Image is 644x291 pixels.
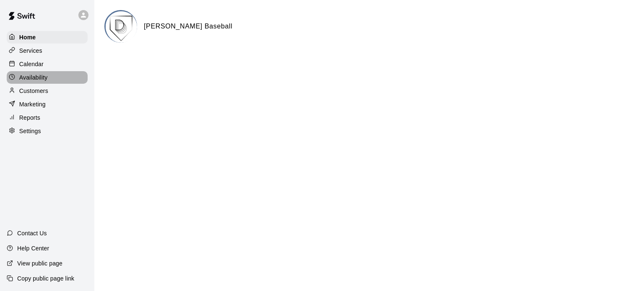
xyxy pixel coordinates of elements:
[17,259,62,268] p: View public page
[7,44,88,57] a: Services
[17,244,49,252] p: Help Center
[144,21,233,32] h6: [PERSON_NAME] Baseball
[19,46,42,55] p: Services
[19,127,41,135] p: Settings
[17,274,74,283] p: Copy public page link
[7,71,88,84] a: Availability
[19,113,40,122] p: Reports
[7,85,88,97] a: Customers
[106,11,137,43] img: DREGER Baseball logo
[7,58,88,70] a: Calendar
[17,229,47,237] p: Contact Us
[19,33,36,41] p: Home
[7,31,88,44] a: Home
[7,98,88,111] a: Marketing
[19,100,46,108] p: Marketing
[19,87,48,95] p: Customers
[19,73,48,82] p: Availability
[19,60,44,68] p: Calendar
[7,111,88,124] a: Reports
[7,125,88,137] a: Settings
